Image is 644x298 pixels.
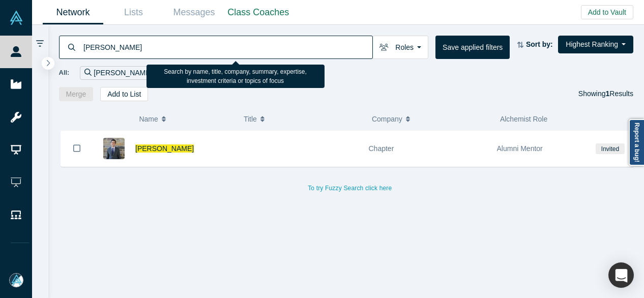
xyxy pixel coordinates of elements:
span: Name [139,108,158,130]
button: To try Fuzzy Search click here [301,182,399,195]
a: Lists [103,1,164,24]
span: Chapter [369,144,394,153]
button: Add to Vault [581,5,633,19]
button: Roles [372,36,428,59]
span: Invited [596,143,624,154]
a: Messages [164,1,224,24]
a: Network [43,1,103,24]
img: Alchemist Vault Logo [9,11,23,25]
span: All: [59,68,70,78]
button: Name [139,108,233,130]
button: Save applied filters [435,36,510,59]
button: Company [372,108,489,130]
button: Highest Ranking [558,36,633,53]
span: Company [372,108,402,130]
span: Results [606,90,633,98]
button: Merge [59,87,94,101]
a: Class Coaches [224,1,292,24]
strong: 1 [606,90,610,98]
span: Title [244,108,257,130]
button: Bookmark [61,131,93,166]
span: Alumni Mentor [497,144,543,153]
input: Search by name, title, company, summary, expertise, investment criteria or topics of focus [82,35,372,59]
strong: Sort by: [526,40,553,48]
button: Add to List [100,87,148,101]
a: [PERSON_NAME] [135,144,194,153]
button: Remove Filter [152,67,160,79]
button: Title [244,108,361,130]
div: Showing [578,87,633,101]
div: [PERSON_NAME] [80,66,164,80]
img: Darshan Desai's Profile Image [103,138,125,159]
span: Alchemist Role [500,115,547,123]
a: Report a bug! [629,119,644,166]
img: Mia Scott's Account [9,273,23,287]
